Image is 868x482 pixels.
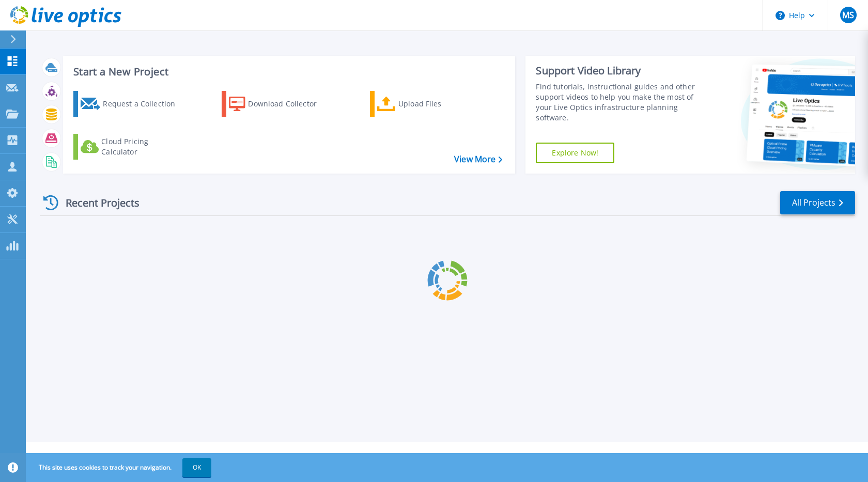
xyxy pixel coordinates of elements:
a: Explore Now! [536,143,614,163]
div: Find tutorials, instructional guides and other support videos to help you make the most of your L... [536,82,702,123]
div: Download Collector [248,94,331,114]
a: Download Collector [222,91,337,117]
h3: Start a New Project [73,66,502,77]
a: View More [454,154,502,164]
div: Support Video Library [536,64,702,77]
div: Cloud Pricing Calculator [101,136,184,157]
div: Request a Collection [103,94,185,114]
div: Recent Projects [40,190,153,215]
div: Upload Files [398,94,481,114]
span: This site uses cookies to track your navigation. [28,458,211,477]
a: All Projects [780,191,855,214]
a: Cloud Pricing Calculator [73,134,189,160]
a: Upload Files [370,91,485,117]
a: Request a Collection [73,91,189,117]
span: MS [842,11,854,19]
button: OK [182,458,211,477]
